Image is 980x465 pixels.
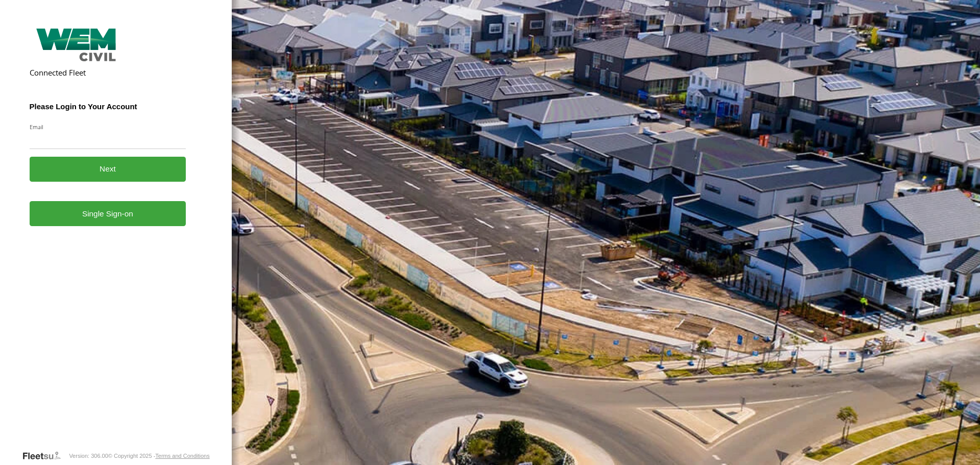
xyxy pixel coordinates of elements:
a: Single Sign-on [30,201,186,226]
button: Next [30,157,186,182]
div: Version: 306.00 [69,453,108,459]
img: WEM [30,29,124,61]
a: Terms and Conditions [155,453,209,459]
h2: Connected Fleet [30,67,186,78]
a: Visit our Website [22,451,69,461]
label: Email [30,123,186,131]
div: © Copyright 2025 - [108,453,210,459]
h3: Please Login to Your Account [30,102,186,111]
